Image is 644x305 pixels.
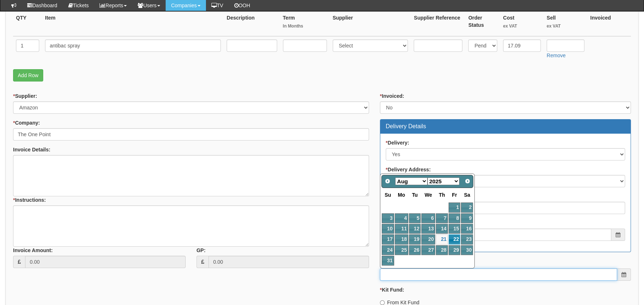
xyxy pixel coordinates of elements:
a: 13 [421,224,435,234]
a: Add Row [13,69,43,82]
span: Saturday [464,192,470,198]
a: 29 [449,245,460,255]
a: 24 [382,245,394,255]
small: ex VAT [547,23,584,29]
label: Invoice Amount: [13,247,53,254]
a: 26 [409,245,421,255]
a: 2 [461,202,473,212]
label: Supplier: [13,92,37,100]
a: 23 [461,234,473,244]
span: Next [465,178,470,184]
th: Cost [500,11,544,36]
th: Term [280,11,330,36]
a: 28 [436,245,448,255]
label: GP: [197,247,206,254]
a: 15 [449,224,460,234]
th: Supplier Reference [411,11,465,36]
a: 5 [409,213,421,223]
a: 17 [382,234,394,244]
th: Sell [544,11,587,36]
a: 27 [421,245,435,255]
th: Invoiced [587,11,631,36]
a: 4 [395,213,408,223]
input: From Kit Fund [380,300,385,305]
th: Order Status [465,11,500,36]
span: Thursday [439,192,445,198]
th: Item [42,11,224,36]
a: Next [462,176,473,186]
a: 7 [436,213,448,223]
span: Friday [452,192,457,198]
a: 16 [461,224,473,234]
small: ex VAT [503,23,541,29]
a: 1 [449,202,460,212]
th: Supplier [330,11,411,36]
a: Remove [547,53,566,58]
small: In Months [283,23,327,29]
a: 31 [382,256,394,266]
a: 11 [395,224,408,234]
a: 21 [436,234,448,244]
span: Tuesday [412,192,418,198]
span: Wednesday [425,192,432,198]
a: Prev [382,176,393,186]
a: 6 [421,213,435,223]
a: 14 [436,224,448,234]
label: Delivery: [386,139,409,146]
th: QTY [13,11,42,36]
label: Invoice Details: [13,146,50,153]
a: 19 [409,234,421,244]
span: Monday [398,192,405,198]
label: Kit Fund: [380,286,404,293]
a: 12 [409,224,421,234]
a: 18 [395,234,408,244]
a: 30 [461,245,473,255]
a: 22 [449,234,460,244]
th: Description [224,11,280,36]
a: 8 [449,213,460,223]
a: 20 [421,234,435,244]
a: 10 [382,224,394,234]
label: Company: [13,119,40,126]
a: 3 [382,213,394,223]
span: Prev [385,178,390,184]
label: Instructions: [13,196,46,204]
label: Invoiced: [380,92,404,100]
a: 9 [461,213,473,223]
label: Delivery Address: [386,166,431,173]
h3: Delivery Details [386,123,625,130]
span: Sunday [385,192,391,198]
a: 25 [395,245,408,255]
